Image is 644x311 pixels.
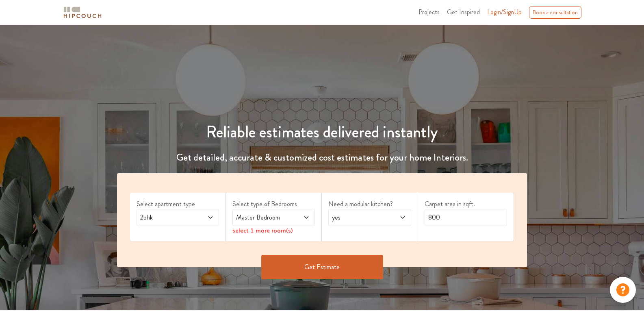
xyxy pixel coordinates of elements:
[62,3,103,22] span: logo-horizontal.svg
[425,209,507,226] input: Enter area sqft
[425,199,507,209] label: Carpet area in sqft.
[330,213,387,222] span: yes
[261,255,383,279] button: Get Estimate
[232,199,315,209] label: Select type of Bedrooms
[234,213,291,222] span: Master Bedroom
[447,7,480,17] span: Get Inspired
[137,199,219,209] label: Select apartment type
[418,7,440,17] span: Projects
[139,213,195,222] span: 2bhk
[112,152,532,163] h4: Get detailed, accurate & customized cost estimates for your home Interiors.
[112,122,532,142] h1: Reliable estimates delivered instantly
[62,5,103,20] img: logo-horizontal.svg
[232,226,315,235] div: select 1 more room(s)
[487,7,522,17] span: Login/SignUp
[328,199,411,209] label: Need a modular kitchen?
[529,6,581,19] div: Book a consultation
